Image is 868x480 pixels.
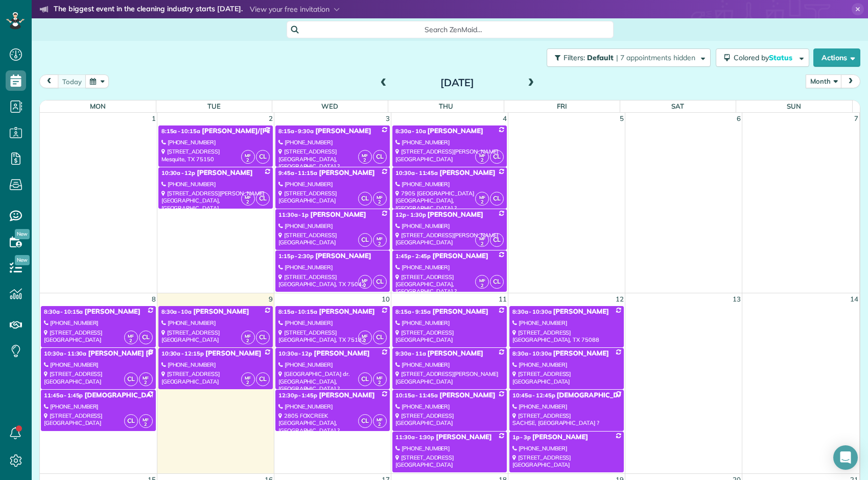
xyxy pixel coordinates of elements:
div: [PHONE_NUMBER] [512,361,621,368]
small: 2 [359,156,371,165]
span: 10:30a - 12:15p [161,350,204,357]
div: 2805 FOXCREEK [GEOGRAPHIC_DATA], [GEOGRAPHIC_DATA] ? [278,412,387,434]
div: [PHONE_NUMBER] [44,319,153,326]
a: 4 [502,113,508,124]
span: CL [490,275,504,289]
span: MF [377,194,383,200]
a: 1 [151,113,157,124]
div: 7905 [GEOGRAPHIC_DATA] [GEOGRAPHIC_DATA], [GEOGRAPHIC_DATA] ? [395,190,504,212]
small: 2 [373,239,386,249]
span: 12p - 1:30p [395,211,426,218]
div: [STREET_ADDRESS] [GEOGRAPHIC_DATA], TX 75182 [278,329,387,344]
span: CL [256,372,270,386]
small: 2 [476,197,488,207]
small: 2 [476,281,488,291]
div: [PHONE_NUMBER] [395,445,504,452]
span: [PERSON_NAME] [315,252,371,260]
span: MF [245,153,251,158]
div: [PHONE_NUMBER] [395,361,504,368]
span: [PERSON_NAME]/[PERSON_NAME] [202,127,316,135]
span: 8:15a - 9:15a [395,308,431,315]
span: [PERSON_NAME] [439,169,495,177]
span: 11:30a - 1p [278,211,309,218]
span: MF [377,417,383,422]
span: MF [143,417,149,422]
strong: The biggest event in the cleaning industry starts [DATE]. [54,4,243,15]
span: Filters: [564,53,585,62]
span: Status [769,53,794,62]
span: Sat [671,102,684,110]
span: MF [362,333,368,339]
a: 2 [268,113,274,124]
span: Tue [207,102,221,110]
div: [STREET_ADDRESS] [GEOGRAPHIC_DATA] [161,370,270,385]
small: 2 [476,156,488,165]
span: CL [256,192,270,206]
div: [PHONE_NUMBER] [512,319,621,326]
span: [PERSON_NAME] [310,211,366,219]
small: 2 [139,420,152,430]
div: [STREET_ADDRESS] [GEOGRAPHIC_DATA] [278,232,387,246]
span: [PERSON_NAME] [436,433,491,441]
small: 2 [242,197,254,207]
small: 2 [242,378,254,388]
span: MF [245,375,251,381]
span: CL [139,331,153,344]
span: Colored by [734,53,796,62]
a: 7 [853,113,859,124]
span: 10:15a - 11:45a [395,392,438,399]
span: MF [479,277,485,283]
span: MF [143,375,149,381]
span: 9:30a - 11a [395,350,426,357]
button: Month [806,74,842,88]
span: 11:30a - 1:30p [395,434,434,441]
div: [PHONE_NUMBER] [512,403,621,410]
a: 8 [151,293,157,305]
div: [PHONE_NUMBER] [512,445,621,452]
span: [PERSON_NAME] [319,169,374,177]
span: CL [490,192,504,206]
a: 14 [849,293,859,305]
span: CL [124,414,138,428]
div: [STREET_ADDRESS] [GEOGRAPHIC_DATA] [395,329,504,344]
span: 9:45a - 11:15a [278,169,317,176]
div: [STREET_ADDRESS] Mesquite, TX 75150 [161,148,270,163]
span: Wed [321,102,338,110]
div: [STREET_ADDRESS][PERSON_NAME] [GEOGRAPHIC_DATA] [395,232,504,246]
a: 6 [736,113,742,124]
span: [PERSON_NAME] [84,308,140,316]
span: CL [373,331,387,344]
span: [PERSON_NAME] [432,308,488,316]
small: 2 [139,378,152,388]
span: [PERSON_NAME] [193,308,249,316]
a: 11 [498,293,508,305]
span: MF [245,333,251,339]
span: 1:45p - 2:45p [395,252,431,260]
span: Sun [787,102,801,110]
div: [PHONE_NUMBER] [395,403,504,410]
span: New [15,229,30,239]
span: CL [358,414,372,428]
small: 2 [125,336,137,346]
span: | 7 appointments hidden [616,53,695,62]
div: [PHONE_NUMBER] [395,264,504,271]
span: 8:15a - 9:30a [278,128,314,135]
span: CL [490,150,504,164]
div: [STREET_ADDRESS][PERSON_NAME] [GEOGRAPHIC_DATA], [GEOGRAPHIC_DATA] [161,190,270,212]
span: 10:45a - 12:45p [512,392,555,399]
div: [PHONE_NUMBER] [44,403,153,410]
a: 3 [385,113,391,124]
span: [PERSON_NAME] [197,169,252,177]
a: 13 [732,293,742,305]
span: [DEMOGRAPHIC_DATA][PERSON_NAME] [84,391,218,399]
div: [STREET_ADDRESS] [GEOGRAPHIC_DATA] [512,454,621,469]
span: MF [245,194,251,200]
div: [PHONE_NUMBER] [278,139,387,146]
span: CL [256,150,270,164]
span: New [15,255,30,265]
span: [PERSON_NAME] [532,433,588,441]
span: 8:30a - 10:30a [512,350,551,357]
span: CL [358,192,372,206]
span: [PERSON_NAME] [315,127,371,135]
button: today [58,74,86,88]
